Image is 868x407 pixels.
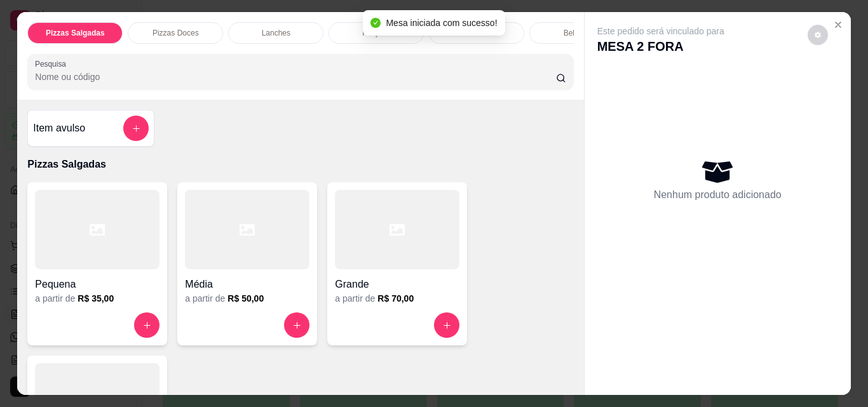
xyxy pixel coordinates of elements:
p: Porções [362,28,390,38]
button: add-separate-item [123,116,149,141]
h4: Item avulso [33,121,85,136]
input: Pesquisa [35,70,556,83]
p: Pizzas Doces [153,28,199,38]
span: Mesa iniciada com sucesso! [386,18,497,28]
button: Close [828,15,848,35]
p: Nenhum produto adicionado [654,187,782,203]
label: Pesquisa [35,58,71,69]
button: increase-product-quantity [134,312,159,338]
button: decrease-product-quantity [808,25,828,45]
div: a partir de [35,292,159,305]
p: Pizzas Salgadas [46,28,105,38]
h4: Média [185,277,309,292]
p: MESA 2 FORA [597,37,724,55]
h6: R$ 50,00 [227,292,264,305]
h4: Grande [335,277,459,292]
p: Lanches [262,28,290,38]
h6: R$ 70,00 [377,292,414,305]
p: Bebidas [564,28,591,38]
div: a partir de [185,292,309,305]
h4: Pequena [35,277,159,292]
div: a partir de [335,292,459,305]
p: Pizzas Salgadas [27,157,573,172]
button: increase-product-quantity [434,312,459,338]
h6: R$ 35,00 [78,292,114,305]
p: Este pedido será vinculado para [597,25,724,37]
button: increase-product-quantity [284,312,309,338]
span: check-circle [370,18,381,28]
